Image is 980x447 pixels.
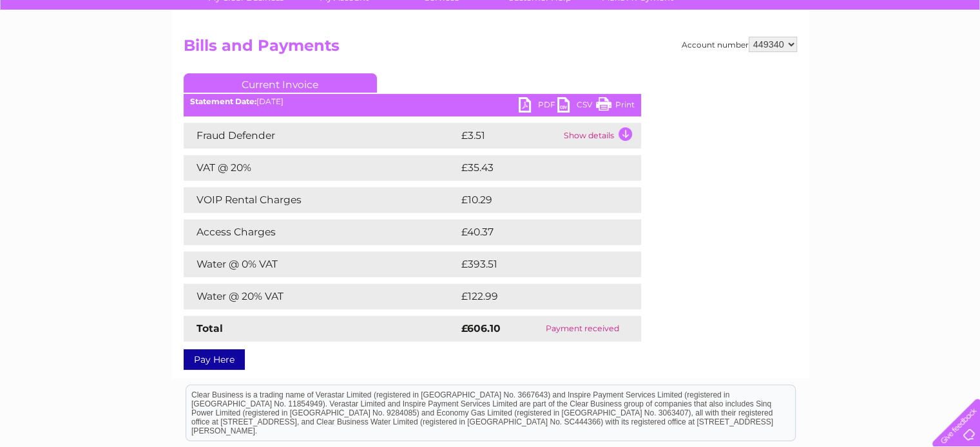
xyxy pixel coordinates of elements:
a: Log out [937,55,968,64]
a: 0333 014 3131 [737,6,826,23]
a: Blog [868,55,887,64]
td: Payment received [524,316,641,342]
h2: Bills and Payments [184,37,797,61]
strong: Total [197,322,223,334]
b: Statement Date: [190,96,256,106]
a: CSV [557,97,596,116]
td: Show details [561,123,641,149]
td: Fraud Defender [184,123,458,149]
td: £3.51 [458,123,561,149]
a: Water [753,55,778,64]
a: Print [596,97,635,116]
a: Contact [894,55,926,64]
div: [DATE] [184,97,641,106]
td: VAT @ 20% [184,155,458,181]
a: PDF [519,97,557,116]
a: Telecoms [821,55,860,64]
div: Clear Business is a trading name of Verastar Limited (registered in [GEOGRAPHIC_DATA] No. 3667643... [186,7,795,62]
td: Access Charges [184,219,458,245]
td: £40.37 [458,219,615,245]
a: Energy [785,55,814,64]
td: £393.51 [458,251,617,277]
div: Account number [682,37,797,52]
td: £122.99 [458,284,617,309]
img: logo.png [34,33,100,73]
td: Water @ 0% VAT [184,251,458,277]
strong: £606.10 [461,322,501,334]
a: Current Invoice [184,73,377,93]
td: £35.43 [458,155,615,181]
td: VOIP Rental Charges [184,187,458,213]
td: Water @ 20% VAT [184,284,458,309]
td: £10.29 [458,187,614,213]
a: Pay Here [184,349,245,370]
